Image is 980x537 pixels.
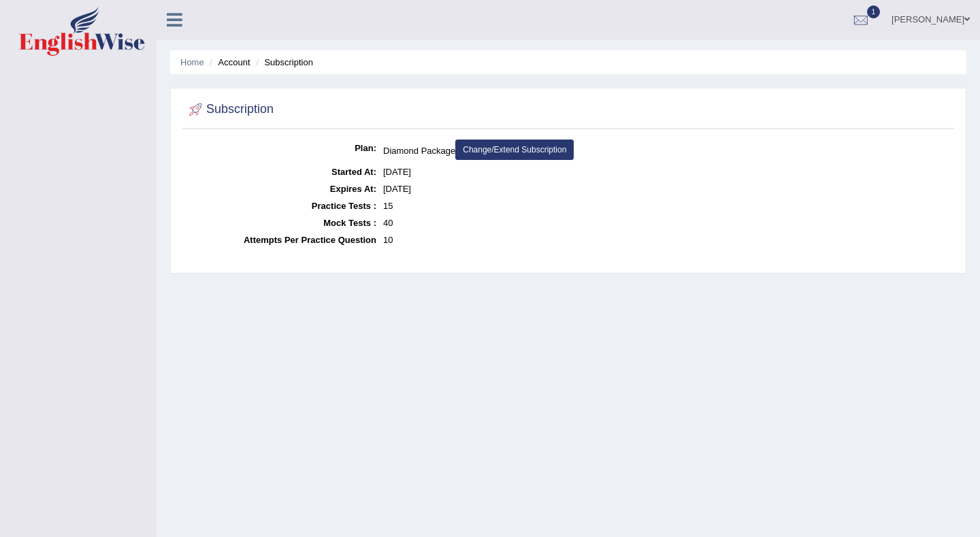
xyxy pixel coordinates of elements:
[186,180,376,197] dt: Expires At:
[383,214,951,231] dd: 40
[180,57,204,67] a: Home
[186,214,376,231] dt: Mock Tests :
[186,197,376,214] dt: Practice Tests :
[383,163,951,180] dd: [DATE]
[252,56,313,69] li: Subscription
[383,231,951,248] dd: 10
[867,5,881,18] span: 1
[186,231,376,248] dt: Attempts Per Practice Question
[455,140,574,160] a: Change/Extend Subscription
[383,197,951,214] dd: 15
[186,99,274,120] h2: Subscription
[383,140,951,163] dd: Diamond Package
[186,140,376,157] dt: Plan:
[383,180,951,197] dd: [DATE]
[206,56,250,69] li: Account
[186,163,376,180] dt: Started At:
